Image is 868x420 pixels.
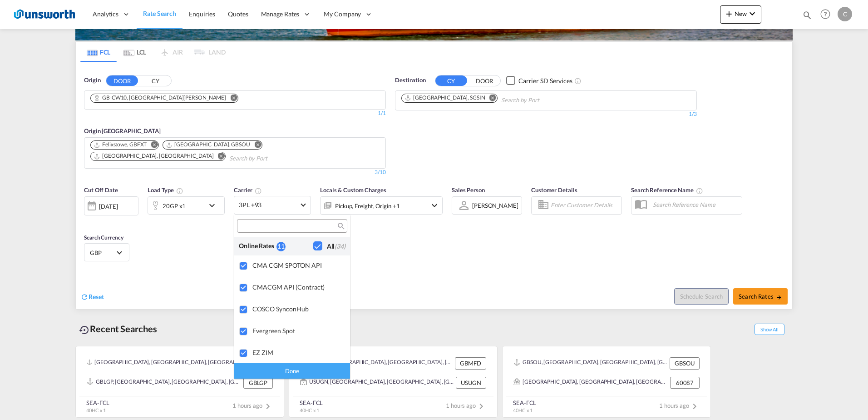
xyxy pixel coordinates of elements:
div: CMA CGM SPOTON API [252,261,343,269]
div: CMACGM API (Contract) [252,283,343,291]
div: 11 [276,242,286,251]
md-checkbox: Checkbox No Ink [313,241,345,251]
div: EZ ZIM [252,349,343,356]
div: Online Rates [239,241,276,251]
md-icon: icon-magnify [337,223,344,230]
div: COSCO SynconHub [252,305,343,313]
span: (34) [335,242,345,250]
div: All [327,242,345,251]
div: Done [234,363,350,379]
div: Evergreen Spot [252,327,343,335]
